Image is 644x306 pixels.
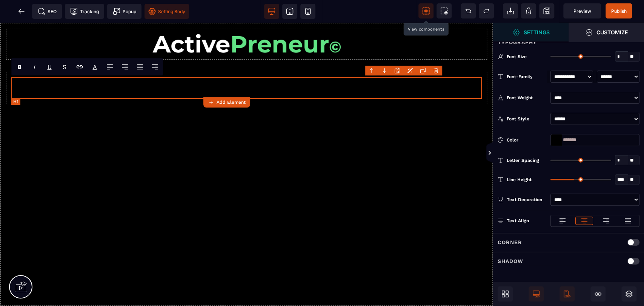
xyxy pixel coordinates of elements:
[479,3,494,18] span: Redo
[72,58,87,75] span: Link
[596,29,628,35] strong: Customize
[148,8,185,15] span: Setting Body
[34,63,35,71] i: I
[498,286,513,301] span: Open Blocks
[282,4,297,19] span: View tablet
[148,58,163,75] span: Align Right
[57,58,72,75] span: Strike-through
[573,8,591,14] span: Preview
[38,8,57,15] span: SEO
[42,58,57,75] span: Underline
[32,4,62,19] span: Seo meta data
[217,100,246,105] strong: Add Element
[503,3,518,18] span: Open Import Webpage
[493,23,569,42] span: Open Style Manager
[107,4,141,19] span: Create Alert Modal
[152,11,341,30] img: 091eb862e7369d21147d9e840c54eb6c_7b87ecaa6c95394209cf9458865daa2d_ActivePreneur%C2%A9.png
[569,23,644,42] span: Open Style Manager
[437,3,452,18] span: Screenshot
[203,97,250,108] button: Add Element
[507,196,547,203] div: Text Decoration
[507,73,547,80] div: Font-Family
[611,8,627,14] span: Publish
[507,54,527,60] span: Font Size
[144,4,189,19] span: Favicon
[65,4,104,19] span: Tracking code
[521,3,536,18] span: Clear
[493,142,501,165] span: Toggle Views
[63,63,66,71] s: S
[524,29,550,35] strong: Settings
[606,3,632,18] span: Save
[70,8,99,15] span: Tracking
[48,63,52,71] u: U
[93,63,97,71] label: Font color
[117,58,132,75] span: Align Center
[132,58,148,75] span: Align Justify
[507,115,547,123] div: Font Style
[461,3,476,18] span: Undo
[300,4,315,19] span: View mobile
[507,136,547,144] div: Color
[93,63,97,71] p: A
[507,177,532,183] span: Line Height
[14,4,29,19] span: Back
[590,286,606,301] span: Cmd Hidden Block
[559,286,575,301] span: Is Show Mobile
[113,8,136,15] span: Popup
[418,3,433,18] span: View components
[102,58,117,75] span: Align Left
[621,286,636,301] span: Open Sub Layers
[563,3,601,18] span: Preview
[507,157,539,163] span: Letter Spacing
[507,94,547,101] div: Font Weight
[498,238,522,247] p: Corner
[264,4,279,19] span: View desktop
[498,217,529,225] p: Text Align
[12,58,27,75] span: Bold
[529,286,544,301] span: Is Show Desktop
[539,3,554,18] span: Save
[498,257,523,266] p: Shadow
[17,63,22,71] b: B
[27,58,42,75] span: Italic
